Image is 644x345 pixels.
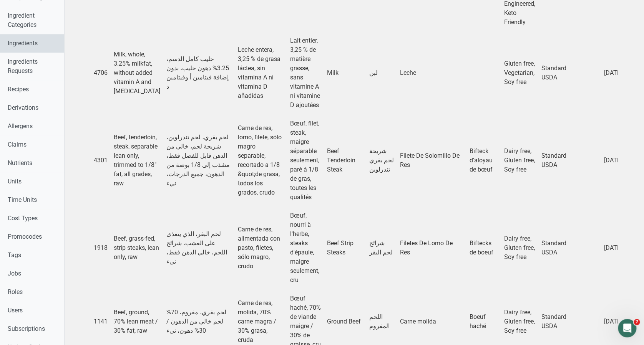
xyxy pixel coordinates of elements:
td: Beef, tenderloin, steak, separable lean only, trimmed to 1/8" fat, all grades, raw [111,114,163,206]
td: 4301 [91,114,111,206]
td: Beef Strip Steaks [324,206,366,289]
td: Milk [324,31,366,114]
td: Beef Tenderloin Steak [324,114,366,206]
td: Bifteck d'aloyau de bœuf [466,114,501,206]
td: لحم البقر، الذي يتغذى على العشب، شرائح اللحم، خالي الدهن فقط، نيء [163,206,235,289]
td: لبن [366,31,397,114]
td: Biftecks de boeuf [466,206,501,289]
td: [DATE] [601,206,633,289]
td: 4706 [91,31,111,114]
td: Beef, grass-fed, strip steaks, lean only, raw [111,206,163,289]
td: Carne de res, lomo, filete, sólo magro separable, recortado a 1/8 &quot;de grasa, todos los grado... [235,114,287,206]
td: لحم بقري، لحم تندرلوين، شريحة لحم، خالي من الدهن قابل للفصل فقط، مشذب إلى 1/8 بوصة من الدهون، جمي... [163,114,235,206]
td: Filete De Solomillo De Res [397,114,466,206]
td: حليب كامل الدسم، 3.25% دهون حليب، بدون إضافة فيتامين أ وفيتامين د [163,31,235,114]
td: Filetes De Lomo De Res [397,206,466,289]
td: Leche entera, 3,25 % de grasa láctea, sin vitamina A ni vitamina D añadidas [235,31,287,114]
td: 1918 [91,206,111,289]
td: Leche [397,31,466,114]
td: Standard USDA [538,206,569,289]
td: شرائح لحم البقر [366,206,397,289]
iframe: Intercom live chat [618,319,636,337]
td: Lait entier, 3,25 % de matière grasse, sans vitamine A ni vitamine D ajoutées [287,31,324,114]
td: Carne de res, alimentada con pasto, filetes, sólo magro, crudo [235,206,287,289]
td: Bœuf, filet, steak, maigre séparable seulement, paré à 1/8 de gras, toutes les qualités [287,114,324,206]
td: Milk, whole, 3.25% milkfat, without added vitamin A and [MEDICAL_DATA] [111,31,163,114]
td: Dairy free, Gluten free, Soy free [501,206,538,289]
span: 7 [634,319,640,325]
td: Bœuf, nourri à l'herbe, steaks d'épaule, maigre seulement, cru [287,206,324,289]
td: شريحة لحم بقري تندرلوين [366,114,397,206]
